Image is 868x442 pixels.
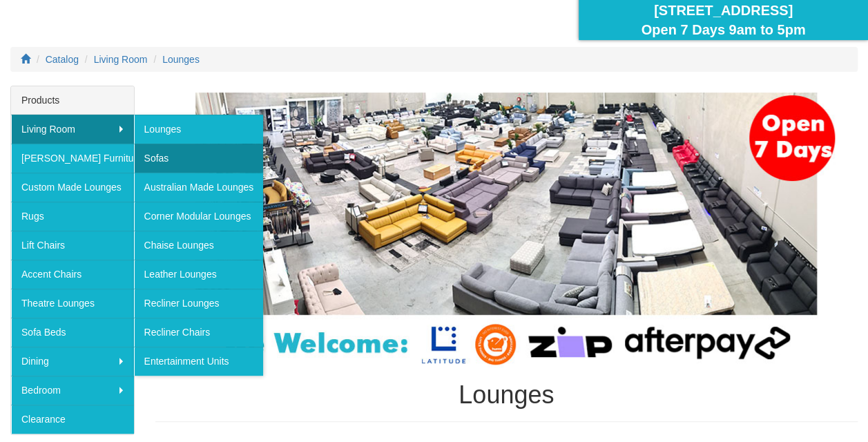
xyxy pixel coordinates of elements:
a: Living Room [94,54,148,65]
a: Theatre Lounges [11,289,134,318]
a: Lift Chairs [11,231,134,260]
a: Leather Lounges [134,260,264,289]
a: Catalog [46,54,79,65]
div: Products [11,86,134,115]
a: Sofa Beds [11,318,134,347]
a: Lounges [134,115,264,144]
a: Sofas [134,144,264,173]
a: [PERSON_NAME] Furniture [11,144,134,173]
a: Living Room [11,115,134,144]
a: Dining [11,347,134,376]
a: Accent Chairs [11,260,134,289]
a: Chaise Lounges [134,231,264,260]
a: Australian Made Lounges [134,173,264,202]
img: Lounges [161,93,851,367]
a: Custom Made Lounges [11,173,134,202]
a: Rugs [11,202,134,231]
a: Clearance [11,405,134,434]
h1: Lounges [155,381,858,409]
a: Entertainment Units [134,347,264,376]
a: Lounges [162,54,200,65]
a: Corner Modular Lounges [134,202,264,231]
a: Recliner Chairs [134,318,264,347]
a: Recliner Lounges [134,289,264,318]
a: Bedroom [11,376,134,405]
